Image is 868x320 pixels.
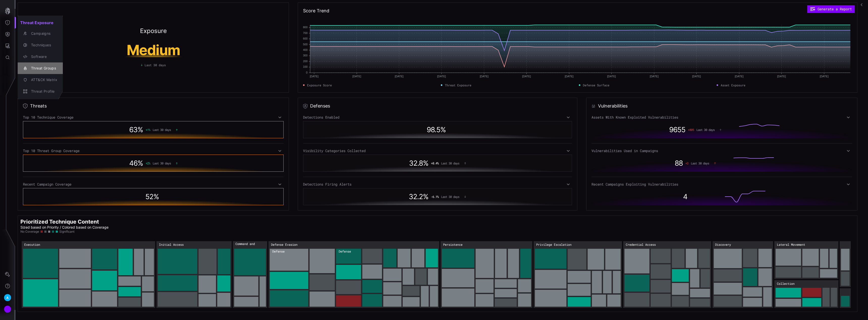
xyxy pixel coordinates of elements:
button: ATT&CK Matrix [18,74,63,86]
div: Threat Groups [29,65,57,72]
div: ATT&CK Matrix [29,77,57,83]
button: Threat Profile [18,86,63,97]
button: Software [18,51,63,62]
button: Techniques [18,39,63,51]
div: Campaigns [29,30,57,37]
div: Threat Profile [29,88,57,95]
div: Techniques [29,42,57,48]
button: Campaigns [18,28,63,39]
h2: Threat Exposure [18,18,63,28]
div: Software [29,54,57,60]
button: Threat Groups [18,62,63,74]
